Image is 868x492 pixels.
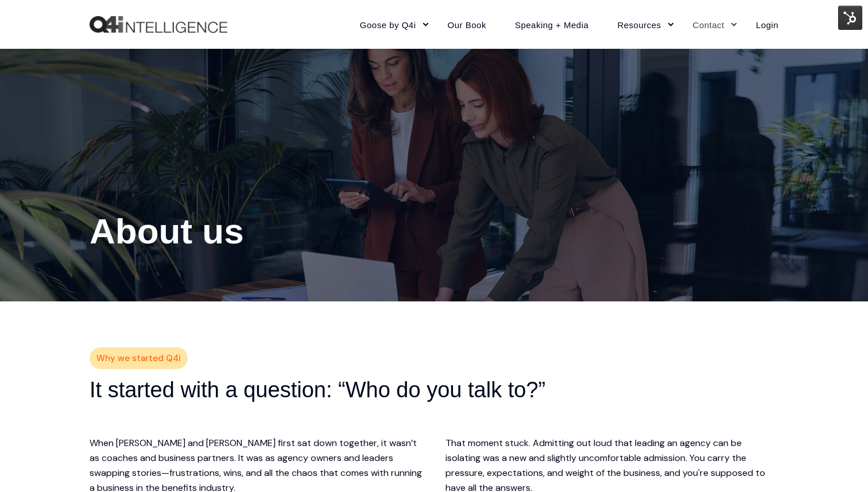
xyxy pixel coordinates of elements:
[838,6,862,30] img: HubSpot Tools Menu Toggle
[90,16,227,33] img: Q4intelligence, LLC logo
[90,16,227,33] a: Back to Home
[96,350,180,367] span: Why we started Q4i
[90,375,778,404] h2: It started with a question: “Who do you talk to?”
[90,211,244,251] span: About us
